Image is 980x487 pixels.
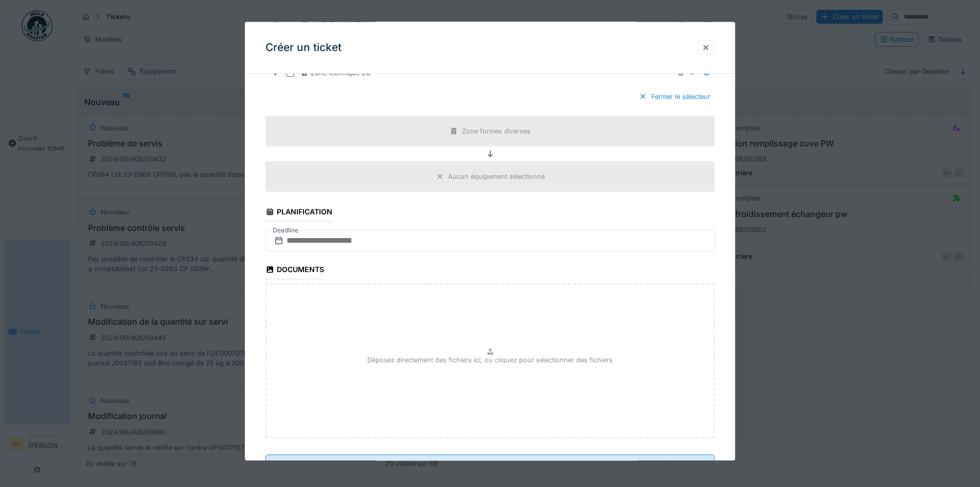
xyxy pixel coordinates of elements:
[272,225,299,236] label: Deadline
[689,68,693,77] div: 4
[265,262,324,279] div: Documents
[462,126,530,136] div: Zone formes diverses
[448,172,545,181] div: Aucun équipement sélectionné
[265,41,342,54] h3: Créer un ticket
[300,68,370,77] div: Zone technique ZC
[265,204,332,222] div: Planification
[367,355,613,365] p: Déposez directement des fichiers ici, ou cliquez pour sélectionner des fichiers
[635,89,715,103] div: Fermer le sélecteur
